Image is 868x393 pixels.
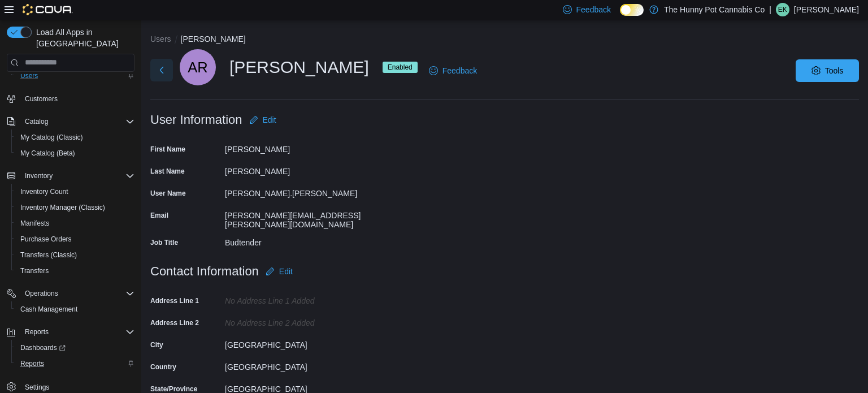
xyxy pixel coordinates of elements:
[16,217,54,230] a: Manifests
[16,341,70,355] a: Dashboards
[16,264,53,278] a: Transfers
[20,325,53,339] button: Reports
[2,286,139,301] button: Operations
[16,201,110,214] a: Inventory Manager (Classic)
[20,287,134,300] span: Operations
[2,324,139,340] button: Reports
[16,69,42,83] a: Users
[20,305,77,314] span: Cash Management
[245,109,281,131] button: Edit
[25,171,53,180] span: Inventory
[11,340,139,356] a: Dashboards
[150,296,199,305] label: Address Line 1
[16,146,80,160] a: My Catalog (Beta)
[16,146,134,160] span: My Catalog (Beta)
[16,264,134,278] span: Transfers
[225,140,376,154] div: [PERSON_NAME]
[11,68,139,84] button: Users
[150,34,171,44] button: Users
[576,4,611,15] span: Feedback
[776,3,789,16] div: Elizabeth Kettlehut
[180,49,418,85] div: [PERSON_NAME]
[11,129,139,145] button: My Catalog (Classic)
[225,314,376,327] div: No Address Line 2 added
[11,145,139,161] button: My Catalog (Beta)
[261,260,297,283] button: Edit
[664,3,765,16] p: The Hunny Pot Cannabis Co
[778,3,787,16] span: EK
[225,162,376,176] div: [PERSON_NAME]
[20,169,57,183] button: Inventory
[150,318,199,327] label: Address Line 2
[11,247,139,263] button: Transfers (Classic)
[11,231,139,247] button: Purchase Orders
[16,201,134,214] span: Inventory Manager (Classic)
[25,383,49,392] span: Settings
[442,65,477,76] span: Feedback
[11,263,139,279] button: Transfers
[20,203,105,212] span: Inventory Manager (Classic)
[11,301,139,317] button: Cash Management
[279,266,293,277] span: Edit
[20,359,44,368] span: Reports
[620,4,644,16] input: Dark Mode
[263,114,276,126] span: Edit
[16,341,134,355] span: Dashboards
[20,149,75,158] span: My Catalog (Beta)
[20,133,83,142] span: My Catalog (Classic)
[180,49,216,85] div: Andrew Rochon
[383,62,418,73] span: Enabled
[20,115,134,128] span: Catalog
[16,131,134,144] span: My Catalog (Classic)
[150,340,163,349] label: City
[11,356,139,372] button: Reports
[225,184,376,198] div: [PERSON_NAME].[PERSON_NAME]
[16,248,81,262] a: Transfers (Classic)
[23,4,73,15] img: Cova
[20,92,62,106] a: Customers
[16,303,82,316] a: Cash Management
[11,215,139,231] button: Manifests
[225,292,376,305] div: No Address Line 1 added
[11,200,139,215] button: Inventory Manager (Classic)
[25,94,58,103] span: Customers
[388,62,413,72] span: Enabled
[20,325,134,339] span: Reports
[16,248,134,262] span: Transfers (Classic)
[150,189,186,198] label: User Name
[20,343,66,352] span: Dashboards
[11,184,139,200] button: Inventory Count
[225,358,376,372] div: [GEOGRAPHIC_DATA]
[225,336,376,349] div: [GEOGRAPHIC_DATA]
[32,27,134,49] span: Load All Apps in [GEOGRAPHIC_DATA]
[16,185,134,198] span: Inventory Count
[188,49,208,85] span: AR
[16,232,76,246] a: Purchase Orders
[20,251,77,260] span: Transfers (Classic)
[424,59,481,82] a: Feedback
[150,113,242,127] h3: User Information
[2,168,139,184] button: Inventory
[16,131,88,144] a: My Catalog (Classic)
[150,33,859,47] nav: An example of EuiBreadcrumbs
[16,357,134,370] span: Reports
[150,167,185,176] label: Last Name
[16,303,134,316] span: Cash Management
[20,266,49,275] span: Transfers
[181,34,246,44] button: [PERSON_NAME]
[16,185,73,198] a: Inventory Count
[16,217,134,230] span: Manifests
[20,169,134,183] span: Inventory
[225,234,376,247] div: Budtender
[25,289,58,298] span: Operations
[20,287,63,300] button: Operations
[225,206,376,229] div: [PERSON_NAME][EMAIL_ADDRESS][PERSON_NAME][DOMAIN_NAME]
[20,115,53,128] button: Catalog
[825,65,844,76] span: Tools
[150,211,168,220] label: Email
[2,90,139,107] button: Customers
[20,187,68,196] span: Inventory Count
[769,3,771,16] p: |
[796,59,859,82] button: Tools
[25,117,48,126] span: Catalog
